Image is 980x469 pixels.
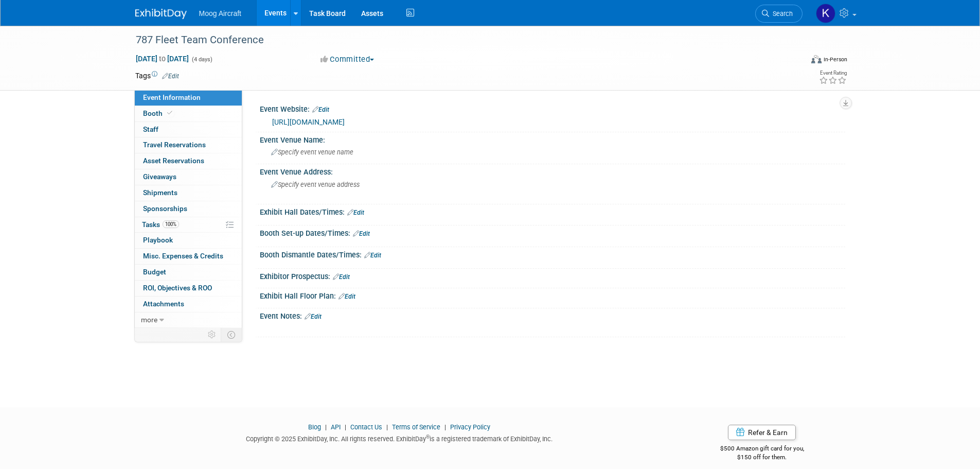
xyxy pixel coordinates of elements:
[755,5,803,23] a: Search
[450,423,490,431] a: Privacy Policy
[342,423,349,431] span: |
[135,312,242,328] a: more
[442,423,449,431] span: |
[317,54,378,65] button: Committed
[143,236,173,244] span: Playbook
[742,54,848,69] div: Event Format
[135,281,242,296] a: ROI, Objectives & ROO
[191,56,212,63] span: (4 days)
[135,54,189,63] span: [DATE] [DATE]
[141,316,157,324] span: more
[221,328,242,341] td: Toggle Event Tabs
[142,220,179,229] span: Tasks
[819,71,847,76] div: Event Rating
[135,9,187,19] img: ExhibitDay
[823,56,847,63] div: In-Person
[260,247,845,260] div: Booth Dismantle Dates/Times:
[323,423,329,431] span: |
[135,169,242,185] a: Giveaways
[135,185,242,201] a: Shipments
[135,233,242,248] a: Playbook
[143,284,212,292] span: ROI, Objectives & ROO
[271,181,360,188] span: Specify event venue address
[260,269,845,282] div: Exhibitor Prospectus:
[167,110,172,116] i: Booth reservation complete
[312,106,329,113] a: Edit
[135,249,242,264] a: Misc. Expenses & Credits
[135,432,664,444] div: Copyright © 2025 ExhibitDay, Inc. All rights reserved. ExhibitDay is a registered trademark of Ex...
[143,125,158,133] span: Staff
[392,423,440,431] a: Terms of Service
[135,106,242,121] a: Booth
[426,434,430,440] sup: ®
[260,204,845,218] div: Exhibit Hall Dates/Times:
[135,201,242,217] a: Sponsorships
[143,188,177,197] span: Shipments
[135,71,179,81] td: Tags
[163,220,179,228] span: 100%
[260,308,845,322] div: Event Notes:
[132,31,787,49] div: 787 Fleet Team Conference
[143,141,206,149] span: Travel Reservations
[308,423,321,431] a: Blog
[338,293,355,300] a: Edit
[728,425,796,440] a: Refer & Earn
[143,157,204,165] span: Asset Reservations
[305,313,322,320] a: Edit
[364,252,381,259] a: Edit
[271,148,353,156] span: Specify event venue name
[333,273,350,281] a: Edit
[769,10,793,18] span: Search
[143,252,223,260] span: Misc. Expenses & Credits
[203,328,221,341] td: Personalize Event Tab Strip
[350,423,382,431] a: Contact Us
[143,93,201,101] span: Event Information
[135,265,242,280] a: Budget
[135,297,242,312] a: Attachments
[260,164,845,177] div: Event Venue Address:
[811,55,822,63] img: Format-Inperson.png
[260,101,845,115] div: Event Website:
[135,90,242,106] a: Event Information
[199,9,241,18] span: Moog Aircraft
[143,109,174,117] span: Booth
[157,55,167,63] span: to
[143,204,187,213] span: Sponsorships
[260,132,845,145] div: Event Venue Name:
[679,438,845,461] div: $500 Amazon gift card for you,
[135,122,242,137] a: Staff
[260,225,845,239] div: Booth Set-up Dates/Times:
[260,288,845,302] div: Exhibit Hall Floor Plan:
[162,73,179,80] a: Edit
[143,268,166,276] span: Budget
[353,230,370,237] a: Edit
[135,217,242,233] a: Tasks100%
[143,172,176,181] span: Giveaways
[135,153,242,169] a: Asset Reservations
[272,118,345,126] a: [URL][DOMAIN_NAME]
[331,423,341,431] a: API
[384,423,390,431] span: |
[679,453,845,462] div: $150 off for them.
[135,137,242,153] a: Travel Reservations
[347,209,364,216] a: Edit
[816,4,835,23] img: Kelsey Blackley
[143,300,184,308] span: Attachments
